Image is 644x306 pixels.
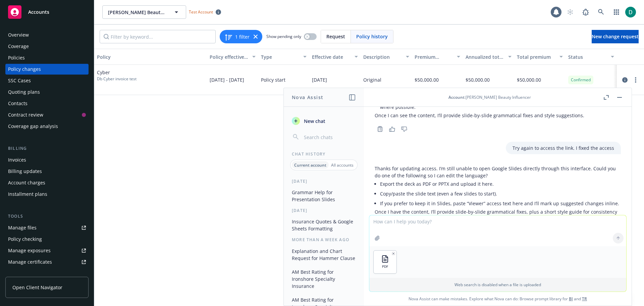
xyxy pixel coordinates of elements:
div: Policy checking [8,234,42,245]
a: Invoices [5,155,89,165]
span: New chat [303,118,325,125]
div: Contract review [8,110,43,120]
div: Coverage [8,41,29,52]
span: Accounts [28,9,49,15]
div: Contacts [8,98,28,109]
h1: Nova Assist [292,94,323,101]
div: [DATE] [284,178,364,184]
div: Original [363,76,381,83]
span: Policy history [356,33,388,40]
span: Test Account [189,9,213,15]
a: Coverage gap analysis [5,121,89,132]
div: Manage claims [8,268,42,279]
a: Quoting plans [5,87,89,97]
li: Export the deck as PDF or PPTX and upload it here. [380,179,621,189]
p: Once I have the content, I’ll provide slide-by-slide grammatical fixes, plus a short style guide ... [375,208,621,222]
a: Contacts [5,98,89,109]
p: Current account [294,162,326,168]
p: Thanks for updating access. I’m still unable to open Google Slides directly through this interfac... [375,165,621,179]
button: Description [361,49,412,65]
div: Quoting plans [8,87,40,97]
div: Total premium [517,53,555,60]
div: Policy effective dates [210,53,248,60]
div: Effective date [312,53,351,60]
a: Search [594,5,608,19]
div: Account charges [8,177,45,188]
div: Annualized total premium change [466,53,504,60]
span: Request [326,33,345,40]
a: TR [582,296,587,302]
a: Account charges [5,177,89,188]
p: Once I can see the content, I’ll provide slide-by-slide grammatical fixes and style suggestions. [375,112,621,119]
button: Grammar Help for Presentation Slides [289,187,359,205]
span: Confirmed [571,77,591,83]
div: [DATE] [284,208,364,213]
a: more [632,76,640,84]
span: Db Cyber invoice test [97,76,137,82]
div: Type [261,53,300,60]
span: Test Account [186,8,224,15]
p: Try again to access the link. I fixed the access [513,144,614,151]
button: New chat [289,115,359,127]
div: Manage files [8,222,37,233]
button: Annualized total premium change [463,49,514,65]
a: Start snowing [563,5,577,19]
div: Chat History [284,151,364,157]
a: Switch app [610,5,623,19]
a: SSC Cases [5,75,89,86]
button: Thumbs down [399,124,410,134]
a: Accounts [5,3,89,21]
a: Contract review [5,110,89,120]
button: Total premium [514,49,566,65]
li: Copy/paste the slide text (even a few slides to start). [380,189,621,199]
a: Coverage [5,41,89,52]
a: Report a Bug [579,5,592,19]
span: New change request [592,33,639,40]
div: Status [568,53,607,60]
a: Billing updates [5,166,89,177]
div: Policy [97,53,204,60]
div: Overview [8,30,29,40]
div: Billing updates [8,166,42,177]
a: Policies [5,52,89,63]
span: [DATE] [312,76,327,83]
span: [DATE] - [DATE] [210,76,244,83]
span: $50,000.00 [466,76,490,83]
div: More than a week ago [284,237,364,243]
button: [PERSON_NAME] Beauty Influencer [102,5,186,19]
input: Filter by keyword... [100,30,216,43]
div: Invoices [8,155,26,165]
button: Effective date [309,49,361,65]
span: 1 filter [235,33,250,40]
input: Search chats [303,132,356,142]
a: Overview [5,30,89,40]
span: Policy start [261,76,285,83]
button: Status [566,49,617,65]
div: Policy changes [8,64,41,75]
div: Manage certificates [8,257,52,267]
span: PDF [382,264,388,269]
div: Policies [8,52,25,63]
img: photo [625,7,636,17]
button: Type [258,49,310,65]
span: $50,000.00 [415,76,439,83]
span: Account [448,94,465,100]
div: Tools [5,213,89,220]
div: Premium change [415,53,453,60]
button: Policy [94,49,207,65]
div: Coverage gap analysis [8,121,58,132]
p: All accounts [331,162,354,168]
div: Installment plans [8,189,47,200]
a: Installment plans [5,189,89,200]
a: circleInformation [621,76,629,84]
span: [PERSON_NAME] Beauty Influencer [108,9,166,16]
span: Cyber [97,69,137,76]
a: Manage exposures [5,245,89,256]
button: PDF [374,251,396,273]
a: New change request [592,30,639,43]
span: Show pending only [266,34,301,39]
a: Manage claims [5,268,89,279]
a: BI [569,296,573,302]
li: If you prefer to keep it in Slides, paste “Viewer” access text here and I’ll mark up suggested ch... [380,199,621,208]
